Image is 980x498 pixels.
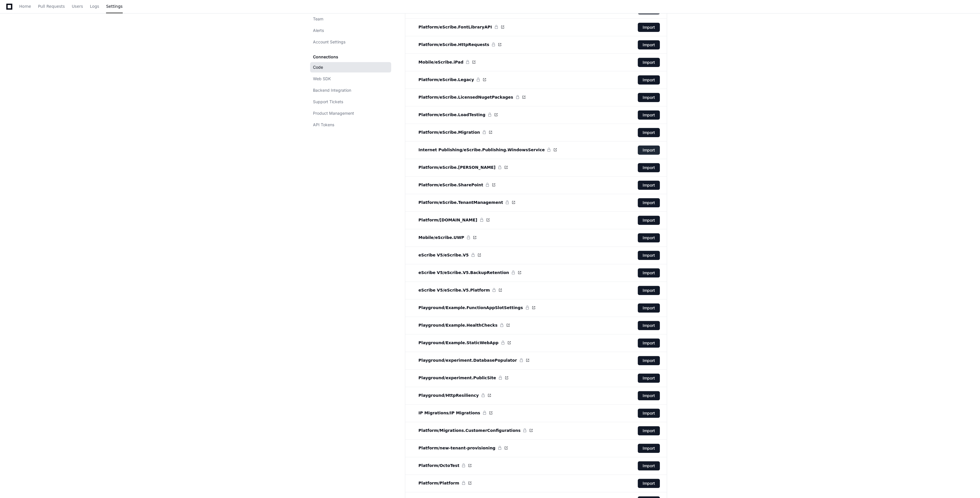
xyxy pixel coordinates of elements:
a: Playground/experiment.DatabasePopulator [412,357,529,364]
a: Platform/eScribe.TenantManagement [412,199,516,206]
a: eScribe V5/eScribe.V5 [412,252,481,258]
span: Alerts [313,28,324,33]
span: Settings [106,5,122,8]
span: Platform/eScribe.FontLibraryAPI [418,24,492,30]
a: API Tokens [310,120,391,130]
span: IP Migrations/IP Migrations [418,410,480,416]
button: Import [638,303,660,313]
button: Import [638,198,660,207]
button: Import [638,426,660,435]
span: eScribe V5/eScribe.V5 [418,252,469,258]
span: Backend Integration [313,87,351,93]
a: Support Tickets [310,97,391,107]
button: Import [638,233,660,242]
a: Platform/OctoTest [412,462,472,469]
a: Platform/eScribe.LicensedNugetPackages [412,94,526,101]
span: Code [313,64,323,70]
button: Import [638,479,660,488]
a: Platform/eScribe.HttpRequests [412,41,502,48]
span: Product Management [313,110,354,116]
a: eScribe V5/eScribe.V5.Platform [412,287,502,294]
button: Import [638,444,660,453]
a: Platform/eScribe.SharePoint [412,181,496,188]
span: Playground/Example.StaticWebApp [418,340,498,346]
span: eScribe V5/eScribe.V5.BackupRetention [418,270,509,275]
span: eScribe V5/eScribe.V5.Platform [418,287,490,293]
span: Platform/eScribe.HttpRequests [418,42,489,47]
a: IP Migrations/IP Migrations [412,409,493,416]
button: Import [638,110,660,120]
span: Platform/eScribe.LicensedNugetPackages [418,94,513,100]
a: Playground/Example.HealthChecks [412,322,510,329]
a: Web SDK [310,74,391,84]
span: Account Settings [313,39,345,45]
span: Platform/new-tenant-provisioning [418,445,495,451]
span: Platform/eScribe.Migration [418,129,480,135]
span: Internet Publishing/eScribe.Publishing.WindowsService [418,147,545,153]
span: Home [19,5,31,8]
span: Platform/[DOMAIN_NAME] [418,217,477,223]
span: Platform/eScribe.LoadTesting [418,112,485,118]
a: Playground/Example.FunctionAppSlotSettings [412,304,535,311]
button: Import [638,286,660,295]
span: Platform/eScribe.[PERSON_NAME] [418,164,495,170]
button: Import [638,321,660,330]
button: Import [638,75,660,85]
button: Import [638,23,660,32]
a: Platform/eScribe.Legacy [412,76,487,83]
span: Playground/experiment.DatabasePopulator [418,357,517,363]
button: Import [638,58,660,67]
span: Pull Requests [38,5,65,8]
button: Import [638,391,660,400]
a: Internet Publishing/eScribe.Publishing.WindowsService [412,146,557,153]
span: Mobile/eScribe.iPad [418,59,463,65]
a: Platform/eScribe.LoadTesting [412,111,498,118]
button: Import [638,163,660,172]
button: Import [638,251,660,260]
button: Import [638,216,660,225]
span: Web SDK [313,76,331,82]
a: Platform/eScribe.Migration [412,129,493,136]
span: Mobile/eScribe.UWP [418,235,464,240]
a: Backend Integration [310,85,391,95]
span: Platform/eScribe.TenantManagement [418,200,503,205]
span: Support Tickets [313,99,343,105]
button: Import [638,356,660,365]
a: Code [310,62,391,72]
span: Platform/Migrations.CustomerConfigurations [418,428,520,433]
span: Playground/experiment.PublicSite [418,375,496,381]
button: Import [638,181,660,190]
span: Playground/Example.FunctionAppSlotSettings [418,305,523,311]
a: Platform/eScribe.[PERSON_NAME] [412,164,508,171]
a: Team [310,14,391,24]
button: Import [638,268,660,277]
span: Platform/eScribe.Legacy [418,77,474,83]
a: Platform/Platform [412,480,472,486]
span: Platform/OctoTest [418,463,459,468]
span: API Tokens [313,122,334,128]
a: Platform/Migrations.CustomerConfigurations [412,427,533,434]
span: Playground/Example.HealthChecks [418,322,497,328]
a: Playground/experiment.PublicSite [412,374,509,381]
span: Playground/HttpResiliency [418,392,479,398]
a: Platform/eScribe.FontLibraryAPI [412,24,505,30]
span: Team [313,16,323,22]
button: Import [638,93,660,102]
a: Alerts [310,25,391,36]
a: Product Management [310,108,391,118]
span: Logs [90,5,99,8]
span: Platform/eScribe.SharePoint [418,182,483,188]
a: Mobile/eScribe.iPad [412,59,476,66]
a: Account Settings [310,37,391,47]
a: Playground/Example.StaticWebApp [412,339,511,346]
button: Import [638,128,660,137]
a: Playground/HttpResiliency [412,392,491,399]
button: Import [638,40,660,49]
button: Import [638,145,660,155]
a: eScribe V5/eScribe.V5.BackupRetention [412,269,522,276]
span: Platform/Platform [418,480,459,486]
button: Import [638,338,660,348]
a: Platform/[DOMAIN_NAME] [412,217,490,223]
a: Platform/new-tenant-provisioning [412,445,508,451]
a: Mobile/eScribe.UWP [412,234,477,241]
